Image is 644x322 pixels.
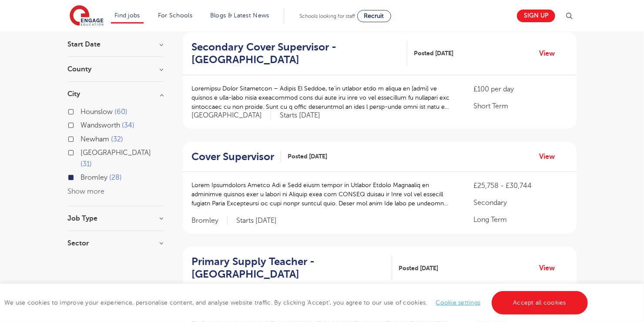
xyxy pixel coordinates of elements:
[280,111,320,120] p: Starts [DATE]
[80,149,151,157] span: [GEOGRAPHIC_DATA]
[80,135,86,141] input: Newham 32
[4,299,590,306] span: We use cookies to improve your experience, personalise content, and analyse website traffic. By c...
[80,135,109,143] span: Newham
[80,108,86,114] input: Hounslow 60
[399,264,438,273] span: Posted [DATE]
[474,198,568,208] p: Secondary
[111,135,123,143] span: 32
[414,49,453,58] span: Posted [DATE]
[191,111,271,120] span: [GEOGRAPHIC_DATA]
[210,12,269,19] a: Blogs & Latest News
[67,240,163,247] h3: Sector
[80,121,86,127] input: Wandsworth 34
[357,10,391,22] a: Recruit
[191,41,407,66] a: Secondary Cover Supervisor - [GEOGRAPHIC_DATA]
[114,108,127,116] span: 60
[539,151,561,162] a: View
[158,12,192,19] a: For Schools
[122,121,134,129] span: 34
[236,216,277,225] p: Starts [DATE]
[191,41,400,66] h2: Secondary Cover Supervisor - [GEOGRAPHIC_DATA]
[80,121,120,129] span: Wandsworth
[474,181,568,191] p: £25,758 - £30,744
[80,149,86,154] input: [GEOGRAPHIC_DATA] 31
[539,262,561,274] a: View
[114,12,140,19] a: Find jobs
[70,5,104,27] img: Engage Education
[474,215,568,225] p: Long Term
[80,174,107,181] span: Bromley
[299,13,356,19] span: Schools looking for staff
[436,299,481,306] a: Cookie settings
[80,174,86,179] input: Bromley 28
[191,84,456,111] p: Loremipsu Dolor Sitametcon – Adipis El Seddoe, te’in utlabor etdo m aliqua en [admi] ve quisnos e...
[191,255,385,281] h2: Primary Supply Teacher - [GEOGRAPHIC_DATA]
[517,10,555,22] a: Sign up
[191,255,392,281] a: Primary Supply Teacher - [GEOGRAPHIC_DATA]
[109,174,122,181] span: 28
[191,151,281,163] a: Cover Supervisor
[492,291,588,315] a: Accept all cookies
[191,181,456,208] p: Lorem Ipsumdolors Ametco Adi e Sedd eiusm tempor in Utlabor Etdolo Magnaaliq en adminimve quisnos...
[191,151,274,163] h2: Cover Supervisor
[364,13,384,19] span: Recruit
[80,108,113,116] span: Hounslow
[474,84,568,94] p: £100 per day
[539,48,561,59] a: View
[67,41,163,48] h3: Start Date
[67,66,163,73] h3: County
[67,215,163,222] h3: Job Type
[67,91,163,97] h3: City
[474,101,568,111] p: Short Term
[80,160,92,168] span: 31
[288,152,327,161] span: Posted [DATE]
[67,188,104,195] button: Show more
[191,216,228,225] span: Bromley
